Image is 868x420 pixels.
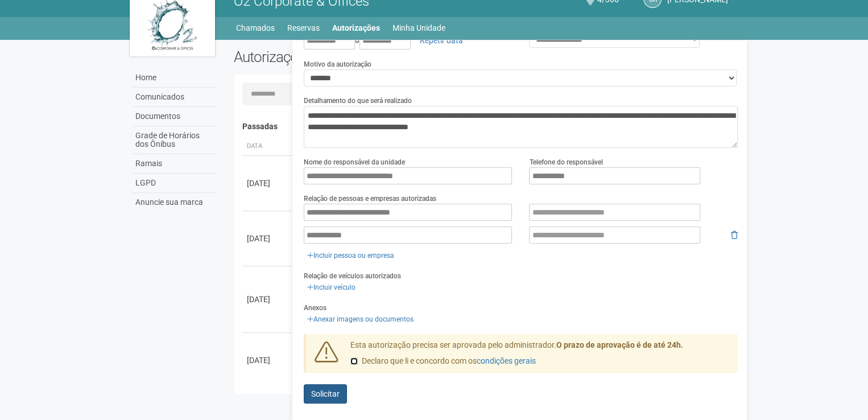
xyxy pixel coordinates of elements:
[731,231,738,239] i: Remover
[133,88,217,107] a: Comunicados
[242,122,730,131] h4: Passadas
[133,126,217,154] a: Grade de Horários dos Ônibus
[133,174,217,193] a: LGPD
[412,31,470,50] a: Repetir data
[133,193,217,212] a: Anuncie sua marca
[304,157,405,167] label: Nome do responsável da unidade
[392,20,445,36] a: Minha Unidade
[350,356,536,367] label: Declaro que li e concordo com os
[529,157,602,167] label: Telefone do responsável
[287,20,320,36] a: Reservas
[304,249,398,262] a: Incluir pessoa ou empresa
[304,303,326,313] label: Anexos
[247,233,289,244] div: [DATE]
[477,356,536,365] a: condições gerais
[133,68,217,88] a: Home
[304,281,359,294] a: Incluir veículo
[133,154,217,174] a: Ramais
[236,20,275,36] a: Chamados
[304,31,512,50] div: a
[311,389,340,398] span: Solicitar
[304,96,412,106] label: Detalhamento do que será realizado
[247,178,289,189] div: [DATE]
[304,384,347,403] button: Solicitar
[242,137,294,156] th: Data
[304,271,401,281] label: Relação de veículos autorizados
[304,193,436,204] label: Relação de pessoas e empresas autorizadas
[350,357,358,365] input: Declaro que li e concordo com oscondições gerais
[133,107,217,126] a: Documentos
[342,340,738,373] div: Esta autorização precisa ser aprovada pelo administrador.
[247,294,289,305] div: [DATE]
[247,355,289,366] div: [DATE]
[556,340,683,349] strong: O prazo de aprovação é de até 24h.
[304,59,371,69] label: Motivo da autorização
[304,313,417,326] a: Anexar imagens ou documentos
[332,20,380,36] a: Autorizações
[234,48,477,65] h2: Autorizações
